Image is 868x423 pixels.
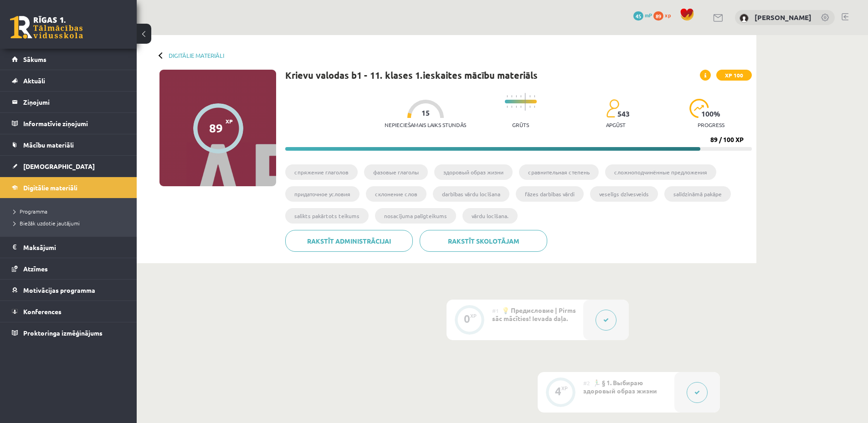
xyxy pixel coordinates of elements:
span: #1 [492,307,499,314]
span: Motivācijas programma [23,286,95,294]
a: Aktuāli [12,70,125,91]
span: Aktuāli [23,76,45,85]
div: XP [470,313,477,318]
p: Grūts [512,122,529,128]
a: Konferences [12,301,125,322]
p: progress [698,122,724,128]
a: Maksājumi [12,237,125,258]
span: Sākums [23,55,46,63]
span: Digitālie materiāli [23,183,77,192]
li: vārdu locīšana. [462,208,518,224]
span: mP [645,11,652,19]
span: 💡 Предисловие | Pirms sāc mācīties! Ievada daļa. [492,306,576,322]
span: 🏃‍♂️ § 1. Выбираю здоровый образ жизни [583,378,657,395]
span: xp [665,11,671,19]
legend: Informatīvie ziņojumi [23,113,125,134]
img: icon-long-line-d9ea69661e0d244f92f715978eff75569469978d946b2353a9bb055b3ed8787d.svg [525,93,526,111]
div: 4 [555,387,561,395]
span: [DEMOGRAPHIC_DATA] [23,162,95,170]
a: Programma [14,207,128,215]
legend: Ziņojumi [23,92,125,112]
span: 89 [653,11,663,20]
img: Viktorija Romulāne [740,14,749,23]
img: icon-short-line-57e1e144782c952c97e751825c79c345078a6d821885a25fce030b3d8c18986b.svg [534,95,535,97]
img: icon-short-line-57e1e144782c952c97e751825c79c345078a6d821885a25fce030b3d8c18986b.svg [516,95,517,97]
li: veselīgs dzīvesveids [590,186,658,202]
li: salikts pakārtots teikums [285,208,369,224]
li: darbības vārdu locīšana [433,186,509,202]
a: Sākums [12,49,125,70]
img: icon-short-line-57e1e144782c952c97e751825c79c345078a6d821885a25fce030b3d8c18986b.svg [516,106,517,108]
img: icon-short-line-57e1e144782c952c97e751825c79c345078a6d821885a25fce030b3d8c18986b.svg [529,106,530,108]
a: Biežāk uzdotie jautājumi [14,219,128,227]
span: Atzīmes [23,265,48,273]
legend: Maksājumi [23,237,125,258]
a: 89 xp [653,11,675,19]
img: icon-progress-161ccf0a02000e728c5f80fcf4c31c7af3da0e1684b2b1d7c360e028c24a22f1.svg [689,99,709,118]
span: Proktoringa izmēģinājums [23,329,103,337]
div: 89 [209,121,223,135]
a: Proktoringa izmēģinājums [12,322,125,343]
span: Konferences [23,307,62,316]
li: fāzes darbības vārdi [516,186,584,202]
li: склонение слов [366,186,426,202]
span: XP 100 [716,70,752,81]
p: Nepieciešamais laiks stundās [385,122,466,128]
span: 100 % [701,110,721,118]
a: Atzīmes [12,258,125,279]
img: icon-short-line-57e1e144782c952c97e751825c79c345078a6d821885a25fce030b3d8c18986b.svg [520,95,521,97]
img: icon-short-line-57e1e144782c952c97e751825c79c345078a6d821885a25fce030b3d8c18986b.svg [511,106,512,108]
a: Rīgas 1. Tālmācības vidusskola [10,16,83,39]
img: icon-short-line-57e1e144782c952c97e751825c79c345078a6d821885a25fce030b3d8c18986b.svg [507,95,508,97]
span: #2 [583,379,590,387]
span: 45 [633,11,643,20]
a: Ziņojumi [12,92,125,112]
a: Digitālie materiāli [169,52,224,59]
img: students-c634bb4e5e11cddfef0936a35e636f08e4e9abd3cc4e673bd6f9a4125e45ecb1.svg [606,99,619,118]
li: сложноподчинённые предложения [605,164,716,180]
a: Motivācijas programma [12,280,125,301]
a: Rakstīt skolotājam [420,230,547,252]
span: Programma [14,208,47,215]
a: Mācību materiāli [12,134,125,155]
li: фазовые глаголы [364,164,428,180]
li: здоровый образ жизни [434,164,513,180]
li: nosacījuma palīgteikums [375,208,456,224]
img: icon-short-line-57e1e144782c952c97e751825c79c345078a6d821885a25fce030b3d8c18986b.svg [511,95,512,97]
img: icon-short-line-57e1e144782c952c97e751825c79c345078a6d821885a25fce030b3d8c18986b.svg [520,106,521,108]
a: [DEMOGRAPHIC_DATA] [12,156,125,177]
p: apgūst [606,122,626,128]
div: XP [561,386,568,391]
img: icon-short-line-57e1e144782c952c97e751825c79c345078a6d821885a25fce030b3d8c18986b.svg [534,106,535,108]
span: XP [226,118,233,124]
div: 0 [464,315,470,323]
li: salīdzināmā pakāpe [664,186,731,202]
li: сравнительная степень [519,164,599,180]
li: придаточное условия [285,186,360,202]
a: 45 mP [633,11,652,19]
a: Digitālie materiāli [12,177,125,198]
li: cпряжение глаголов [285,164,358,180]
h1: Krievu valodas b1 - 11. klases 1.ieskaites mācību materiāls [285,70,538,81]
span: Mācību materiāli [23,141,74,149]
img: icon-short-line-57e1e144782c952c97e751825c79c345078a6d821885a25fce030b3d8c18986b.svg [507,106,508,108]
a: [PERSON_NAME] [755,13,812,22]
span: 543 [617,110,630,118]
span: Biežāk uzdotie jautājumi [14,219,80,227]
a: Informatīvie ziņojumi [12,113,125,134]
img: icon-short-line-57e1e144782c952c97e751825c79c345078a6d821885a25fce030b3d8c18986b.svg [529,95,530,97]
a: Rakstīt administrācijai [285,230,413,252]
span: 15 [421,109,430,117]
